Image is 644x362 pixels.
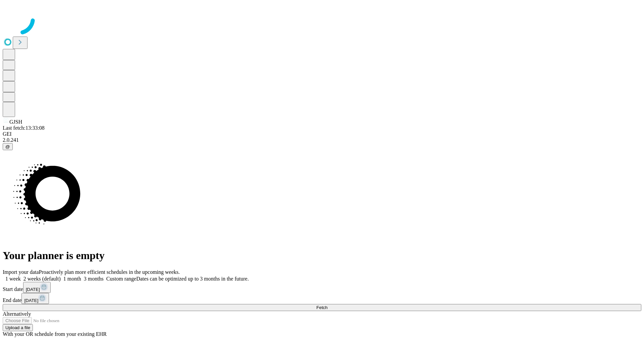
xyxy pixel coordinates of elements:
[316,305,327,310] span: Fetch
[3,131,641,137] div: GEI
[136,276,249,282] span: Dates can be optimized up to 3 months in the future.
[3,324,33,331] button: Upload a file
[23,276,61,282] span: 2 weeks (default)
[9,119,22,125] span: GJSH
[24,298,38,303] span: [DATE]
[63,276,81,282] span: 1 month
[3,293,641,304] div: End date
[106,276,136,282] span: Custom range
[23,282,51,293] button: [DATE]
[3,125,45,131] span: Last fetch: 13:33:08
[3,249,641,262] h1: Your planner is empty
[21,293,49,304] button: [DATE]
[84,276,104,282] span: 3 months
[3,282,641,293] div: Start date
[3,137,641,143] div: 2.0.241
[5,276,21,282] span: 1 week
[3,269,39,275] span: Import your data
[3,304,641,311] button: Fetch
[26,287,40,292] span: [DATE]
[3,143,13,150] button: @
[3,331,107,337] span: With your OR schedule from your existing EHR
[3,311,31,317] span: Alternatively
[5,144,10,149] span: @
[39,269,180,275] span: Proactively plan more efficient schedules in the upcoming weeks.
